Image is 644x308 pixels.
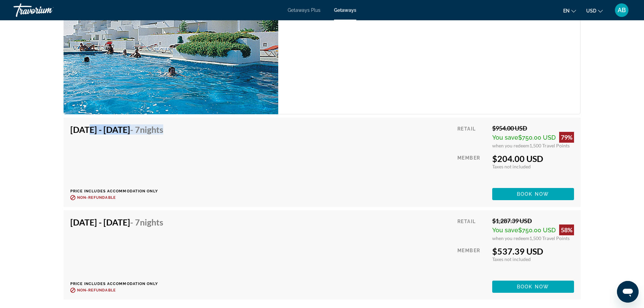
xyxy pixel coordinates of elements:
div: Member [457,153,487,183]
div: $1,287.39 USD [492,217,574,224]
button: Book now [492,188,574,200]
span: USD [586,8,596,14]
div: $954.00 USD [492,124,574,132]
p: Price includes accommodation only [70,282,168,286]
span: Nights [140,124,163,135]
div: Member [457,246,487,276]
div: 79% [559,132,574,143]
button: Change currency [586,6,603,16]
span: Non-refundable [77,195,116,200]
span: when you redeem [492,235,529,241]
span: Book now [517,284,549,289]
button: User Menu [613,3,630,17]
div: Retail [457,217,487,241]
div: $537.39 USD [492,246,574,256]
span: - 7 [130,124,163,135]
span: Taxes not included [492,256,531,262]
h4: [DATE] - [DATE] [70,124,163,135]
a: Getaways [334,7,356,13]
span: en [563,8,570,14]
span: - 7 [130,217,163,227]
span: Book now [517,191,549,197]
div: Retail [457,124,487,148]
h4: [DATE] - [DATE] [70,217,163,227]
button: Change language [563,6,576,16]
p: Price includes accommodation only [70,189,168,193]
span: $750.00 USD [518,227,556,234]
a: Getaways Plus [288,7,320,13]
button: Book now [492,281,574,293]
span: when you redeem [492,143,529,148]
iframe: Poga, lai palaistu ziņojumapmaiņas logu [617,281,639,303]
span: Non-refundable [77,288,116,292]
div: $204.00 USD [492,153,574,164]
span: You save [492,134,518,141]
span: 1,500 Travel Points [529,235,570,241]
span: 1,500 Travel Points [529,143,570,148]
span: You save [492,227,518,234]
div: 58% [559,224,574,235]
span: Nights [140,217,163,227]
a: Travorium [14,1,81,19]
span: $750.00 USD [518,134,556,141]
span: AB [618,7,626,14]
span: Taxes not included [492,164,531,169]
